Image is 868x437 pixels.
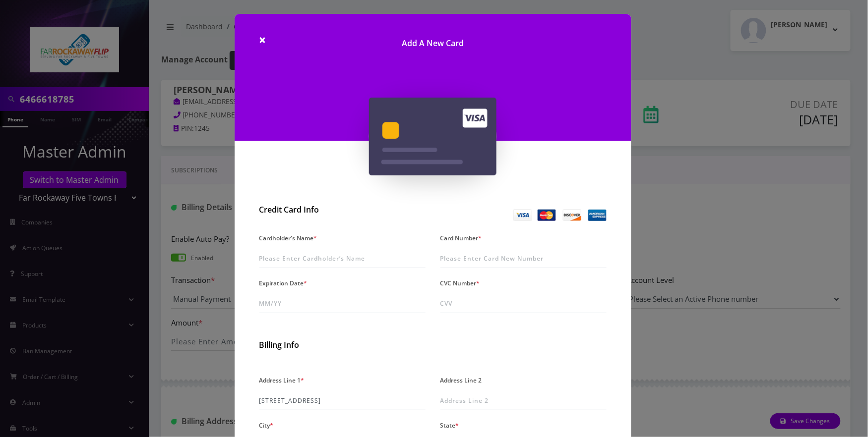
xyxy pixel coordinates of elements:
[259,231,317,245] label: Cardholder's Name
[259,373,305,387] label: Address Line 1
[440,294,607,313] input: CVV
[440,249,607,268] input: Please Enter Card New Number
[440,418,459,433] label: State
[259,34,266,46] button: Close
[259,205,426,215] h2: Credit Card Info
[259,418,274,433] label: City
[259,294,426,313] input: MM/YY
[259,391,426,410] input: Address Line 1
[440,276,480,290] label: CVC Number
[235,14,631,63] h1: Add A New Card
[259,276,308,290] label: Expiration Date
[259,340,607,350] h2: Billing Info
[513,209,607,221] img: Credit Card Info
[369,98,496,175] img: Add A New Card
[440,391,607,410] input: Address Line 2
[440,373,482,387] label: Address Line 2
[259,31,266,48] span: ×
[259,249,426,268] input: Please Enter Cardholder’s Name
[440,231,482,245] label: Card Number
